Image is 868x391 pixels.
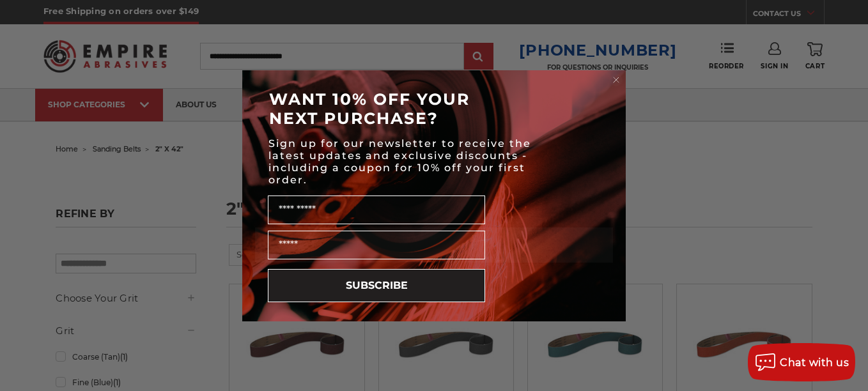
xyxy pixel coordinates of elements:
[610,73,623,86] button: Close dialog
[748,343,855,381] button: Chat with us
[269,89,470,128] span: WANT 10% OFF YOUR NEXT PURCHASE?
[268,231,485,259] input: Email
[268,269,485,302] button: SUBSCRIBE
[268,137,531,186] span: Sign up for our newsletter to receive the latest updates and exclusive discounts - including a co...
[780,356,849,369] span: Chat with us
